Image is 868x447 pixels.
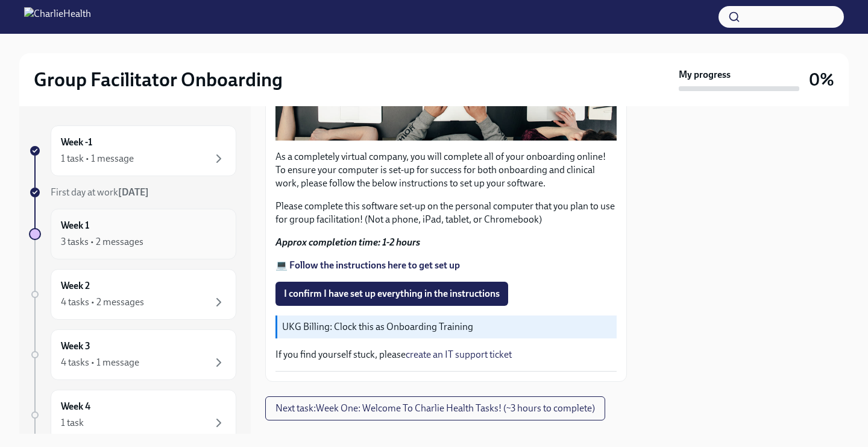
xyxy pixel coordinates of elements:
[51,186,149,198] span: First day at work
[61,136,92,149] h6: Week -1
[61,340,90,353] h6: Week 3
[29,269,236,320] a: Week 24 tasks • 2 messages
[275,200,617,226] p: Please complete this software set-up on the personal computer that you plan to use for group faci...
[29,186,236,199] a: First day at work[DATE]
[275,282,508,306] button: I confirm I have set up everything in the instructions
[275,259,460,271] a: 💻 Follow the instructions here to get set up
[809,69,834,90] h3: 0%
[29,329,236,380] a: Week 34 tasks • 1 message
[61,152,134,165] div: 1 task • 1 message
[275,348,617,361] p: If you find yourself stuck, please
[284,288,500,300] span: I confirm I have set up everything in the instructions
[679,68,731,81] strong: My progress
[61,356,139,369] div: 4 tasks • 1 message
[61,235,143,249] div: 3 tasks • 2 messages
[24,7,91,27] img: CharlieHealth
[61,219,89,232] h6: Week 1
[34,68,283,92] h2: Group Facilitator Onboarding
[61,416,84,430] div: 1 task
[61,400,90,413] h6: Week 4
[29,390,236,440] a: Week 41 task
[275,150,617,190] p: As a completely virtual company, you will complete all of your onboarding online! To ensure your ...
[406,349,512,360] a: create an IT support ticket
[118,186,149,198] strong: [DATE]
[282,320,612,334] p: UKG Billing: Clock this as Onboarding Training
[61,296,144,309] div: 4 tasks • 2 messages
[275,236,420,248] strong: Approx completion time: 1-2 hours
[275,402,595,414] span: Next task : Week One: Welcome To Charlie Health Tasks! (~3 hours to complete)
[265,396,605,420] button: Next task:Week One: Welcome To Charlie Health Tasks! (~3 hours to complete)
[61,279,90,293] h6: Week 2
[29,209,236,259] a: Week 13 tasks • 2 messages
[29,125,236,176] a: Week -11 task • 1 message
